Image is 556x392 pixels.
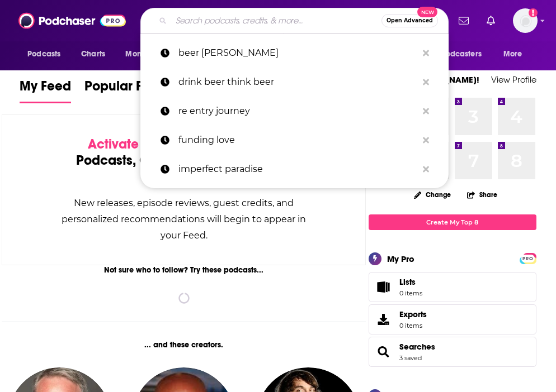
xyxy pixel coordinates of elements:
span: My Feed [20,78,71,101]
a: Charts [74,44,112,65]
span: Podcasts [27,46,60,62]
a: Show notifications dropdown [482,11,500,30]
span: Charts [81,46,105,62]
img: Podchaser - Follow, Share and Rate Podcasts [18,10,126,31]
p: imperfect paradise [178,155,417,184]
span: Activate your Feed [88,136,202,152]
p: funding love [178,126,417,155]
button: open menu [496,44,536,65]
span: More [503,46,522,62]
span: Open Advanced [387,18,433,23]
a: PRO [521,254,535,262]
p: drink beer think beer [178,68,417,97]
span: Logged in as paigerusher [513,8,538,33]
svg: Add a profile image [529,8,538,17]
span: PRO [521,255,535,263]
a: Exports [369,304,536,334]
span: Searches [369,337,536,367]
div: Not sure who to follow? Try these podcasts... [2,265,366,275]
a: My Feed [20,78,71,103]
a: Show notifications dropdown [454,11,473,30]
div: Search podcasts, credits, & more... [140,8,449,34]
a: drink beer think beer [140,68,449,97]
button: open menu [20,44,75,65]
a: beer [PERSON_NAME] [140,39,449,68]
p: re entry journey [178,97,417,126]
a: funding love [140,126,449,155]
div: by following Podcasts, Creators, Lists, and other Users! [58,136,309,185]
a: re entry journey [140,97,449,126]
a: Create My Top 8 [369,214,536,230]
button: Share [467,184,498,205]
button: Change [407,188,458,202]
a: Popular Feed [84,78,166,103]
div: ... and these creators. [2,340,366,350]
button: Open AdvancedNew [381,14,438,27]
div: New releases, episode reviews, guest credits, and personalized recommendations will begin to appe... [58,195,309,243]
span: 0 items [399,289,422,297]
span: Monitoring [125,46,165,62]
span: Exports [399,309,427,319]
img: User Profile [513,8,538,33]
span: New [417,7,437,17]
a: View Profile [491,74,536,85]
div: My Pro [387,254,414,264]
span: Exports [373,312,395,327]
a: Lists [369,272,536,302]
span: Lists [399,277,416,287]
span: Lists [373,279,395,295]
span: For Podcasters [428,46,482,62]
button: Show profile menu [513,8,538,33]
a: imperfect paradise [140,155,449,184]
span: Popular Feed [84,78,166,101]
button: open menu [421,44,498,65]
button: open menu [117,44,180,65]
span: Lists [399,277,422,287]
a: 3 saved [399,354,422,362]
span: 0 items [399,322,427,329]
p: beer smith [178,39,417,68]
a: Searches [373,344,395,360]
input: Search podcasts, credits, & more... [171,12,381,30]
a: Searches [399,342,435,352]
